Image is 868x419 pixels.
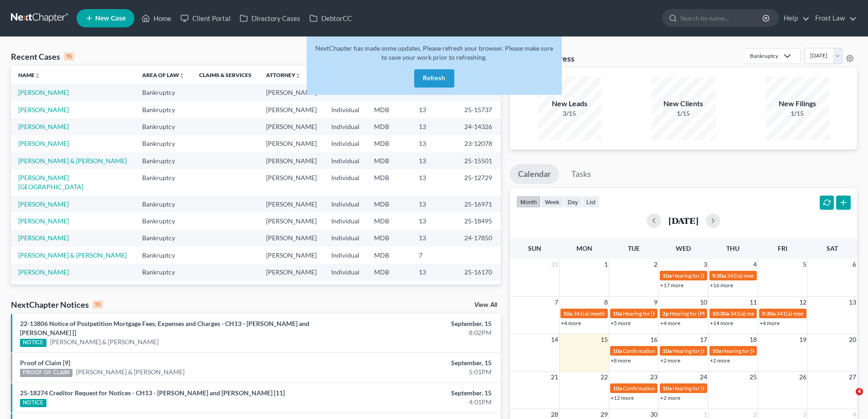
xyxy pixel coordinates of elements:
[142,72,185,78] a: Area of Lawunfold_more
[576,244,592,252] span: Mon
[135,212,192,229] td: Bankruptcy
[411,247,457,264] td: 7
[340,319,492,328] div: September, 15
[324,135,367,152] td: Individual
[457,196,501,212] td: 25-16971
[20,369,72,377] div: PROOF OF CLAIM
[411,101,457,118] td: 13
[340,388,492,398] div: September, 15
[324,118,367,135] td: Individual
[778,244,787,252] span: Fri
[663,310,669,317] span: 2p
[722,347,793,354] span: Hearing for [PERSON_NAME]
[411,118,457,135] td: 13
[726,244,740,252] span: Thu
[712,272,726,279] span: 9:30a
[603,259,609,270] span: 1
[35,73,40,78] i: unfold_more
[18,157,127,165] a: [PERSON_NAME] & [PERSON_NAME]
[779,10,810,26] a: Help
[703,259,708,270] span: 3
[315,44,553,61] span: NextChapter has made some updates. Please refresh your browser. Please make sure to save your wor...
[563,310,572,317] span: 10a
[710,282,733,289] a: +16 more
[611,394,634,401] a: +12 more
[367,264,411,281] td: MDB
[541,196,564,208] button: week
[653,259,658,270] span: 2
[235,10,305,26] a: Directory Cases
[457,118,501,135] td: 24-14326
[367,118,411,135] td: MDB
[324,101,367,118] td: Individual
[367,135,411,152] td: MDB
[340,328,492,337] div: 8:02PM
[760,320,780,326] a: +4 more
[550,372,559,383] span: 21
[798,297,807,308] span: 12
[670,310,741,317] span: Hearing for [PERSON_NAME]
[848,334,857,345] span: 20
[266,72,301,78] a: Attorneyunfold_more
[749,372,758,383] span: 25
[340,358,492,367] div: September, 15
[411,135,457,152] td: 13
[611,320,631,326] a: +5 more
[92,300,103,309] div: 10
[538,109,601,118] div: 3/15
[367,281,411,298] td: MDB
[668,216,699,225] h2: [DATE]
[367,169,411,195] td: MDB
[18,217,69,225] a: [PERSON_NAME]
[18,200,69,208] a: [PERSON_NAME]
[699,297,708,308] span: 10
[259,247,324,264] td: [PERSON_NAME]
[18,174,83,191] a: [PERSON_NAME][GEOGRAPHIC_DATA]
[135,118,192,135] td: Bankruptcy
[18,88,69,96] a: [PERSON_NAME]
[367,152,411,169] td: MDB
[699,334,708,345] span: 17
[750,52,778,60] div: Bankruptcy
[411,152,457,169] td: 13
[259,101,324,118] td: [PERSON_NAME]
[680,10,764,26] input: Search by name...
[652,98,715,109] div: New Clients
[600,334,609,345] span: 15
[613,385,622,392] span: 10a
[663,385,672,392] span: 10a
[18,72,40,78] a: Nameunfold_more
[18,123,69,130] a: [PERSON_NAME]
[135,196,192,212] td: Bankruptcy
[259,230,324,247] td: [PERSON_NAME]
[564,196,582,208] button: day
[259,169,324,195] td: [PERSON_NAME]
[259,212,324,229] td: [PERSON_NAME]
[660,320,680,326] a: +4 more
[20,389,285,397] a: 25-18274 Creditor Request for Notices - CH13 - [PERSON_NAME] and [PERSON_NAME] [11]
[259,152,324,169] td: [PERSON_NAME]
[752,259,758,270] span: 4
[649,334,658,345] span: 16
[135,281,192,298] td: Bankruptcy
[528,244,541,252] span: Sun
[550,334,559,345] span: 14
[673,272,744,279] span: Hearing for [PERSON_NAME]
[135,84,192,101] td: Bankruptcy
[259,84,324,101] td: [PERSON_NAME]
[798,372,807,383] span: 26
[457,135,501,152] td: 23-12078
[457,101,501,118] td: 25-15737
[411,169,457,195] td: 13
[135,264,192,281] td: Bankruptcy
[712,347,721,354] span: 10a
[95,15,126,22] span: New Case
[582,196,600,208] button: list
[324,230,367,247] td: Individual
[135,169,192,195] td: Bankruptcy
[652,109,715,118] div: 1/15
[776,310,864,317] span: 341(a) meeting for [PERSON_NAME]
[259,196,324,212] td: [PERSON_NAME]
[20,320,309,336] a: 22-13806 Notice of Postpetition Mortgage Fees, Expenses and Charges - CH13 - [PERSON_NAME] and [P...
[135,247,192,264] td: Bankruptcy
